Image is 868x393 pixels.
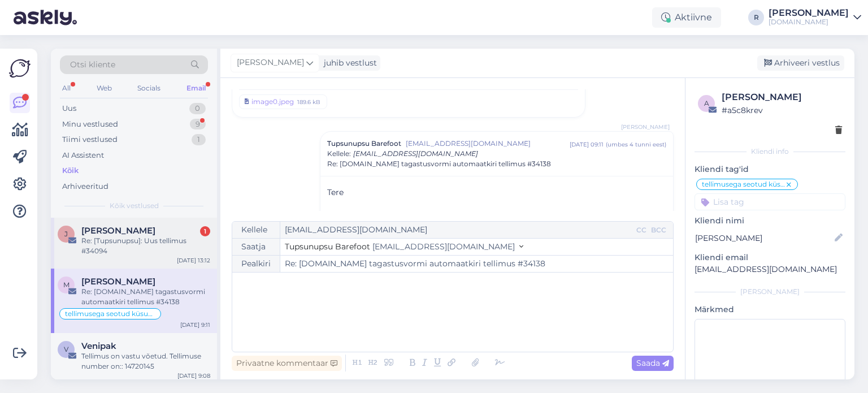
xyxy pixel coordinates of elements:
span: tellimusega seotud küsumus [702,181,785,188]
div: Email [184,81,208,96]
div: Kellele [232,222,280,238]
div: Saatja [232,239,280,255]
span: [EMAIL_ADDRESS][DOMAIN_NAME] [353,149,478,158]
div: image0.jpeg [251,97,294,107]
div: Aktiivne [652,7,721,28]
div: Uus [62,103,76,114]
div: Tiimi vestlused [62,134,118,145]
div: [DATE] 13:12 [177,256,210,265]
button: Tupsunupsu Barefoot [EMAIL_ADDRESS][DOMAIN_NAME] [285,241,523,253]
span: Tupsunupsu Barefoot [327,139,401,149]
span: Re: [DOMAIN_NAME] tagastusvormi automaatkiri tellimus #34138 [327,159,551,169]
span: Venipak [81,341,116,351]
span: Otsi kliente [70,59,115,71]
span: Saada [636,358,669,368]
div: [PERSON_NAME] [769,8,849,18]
input: Lisa nimi [695,232,832,244]
span: Kõik vestlused [110,201,159,211]
div: [DOMAIN_NAME] [769,18,849,27]
input: Recepient... [280,222,634,238]
div: Web [94,81,114,96]
span: Tere [327,187,344,197]
div: 0 [189,103,206,114]
div: [DATE] 09:11 [570,140,604,149]
div: Kõik [62,165,79,176]
div: 189.6 kB [296,97,322,107]
div: juhib vestlust [319,57,377,69]
span: tellimusega seotud küsumus [65,310,155,317]
div: 1 [200,226,210,236]
div: Pealkiri [232,256,280,272]
div: Re: [DOMAIN_NAME] tagastusvormi automaatkiri tellimus #34138 [81,287,210,307]
div: Tellimus on vastu võetud. Tellimuse number on:: 14720145 [81,351,210,372]
div: Minu vestlused [62,119,118,130]
span: Marjana M [81,277,155,287]
span: [EMAIL_ADDRESS][DOMAIN_NAME] [372,241,515,252]
div: AI Assistent [62,150,104,161]
div: Arhiveeritud [62,181,108,192]
div: BCC [649,225,669,235]
span: Jelena Kadak [81,226,155,236]
p: [EMAIL_ADDRESS][DOMAIN_NAME] [695,264,845,275]
p: Kliendi nimi [695,215,845,227]
p: Kliendi email [695,252,845,264]
div: Socials [135,81,163,96]
div: Kliendi info [695,146,845,157]
div: Re: [Tupsunupsu]: Uus tellimus #34094 [81,236,210,256]
span: V [64,345,68,353]
div: [PERSON_NAME] [722,90,842,104]
div: R [748,10,764,25]
input: Write subject here... [280,256,673,272]
div: Privaatne kommentaar [232,356,342,371]
div: 1 [192,134,206,145]
input: Lisa tag [695,193,845,210]
div: 9 [190,119,206,130]
span: [PERSON_NAME] [237,57,304,69]
span: Tupsunupsu Barefoot [285,241,370,252]
div: All [60,81,73,96]
div: ( umbes 4 tunni eest ) [606,140,666,149]
span: M [63,280,70,289]
div: # a5c8krev [722,104,842,116]
div: Arhiveeri vestlus [757,55,844,71]
div: [DATE] 9:11 [180,321,210,329]
span: [EMAIL_ADDRESS][DOMAIN_NAME] [406,139,570,149]
span: Kellele : [327,149,351,158]
div: [DATE] 9:08 [177,372,210,380]
p: Kliendi tag'id [695,163,845,175]
div: CC [634,225,649,235]
span: [PERSON_NAME] [621,123,670,131]
div: [PERSON_NAME] [695,287,845,297]
a: [PERSON_NAME][DOMAIN_NAME] [769,8,861,27]
span: a [704,99,709,107]
img: Askly Logo [9,58,31,79]
p: Märkmed [695,304,845,316]
span: J [64,230,68,238]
